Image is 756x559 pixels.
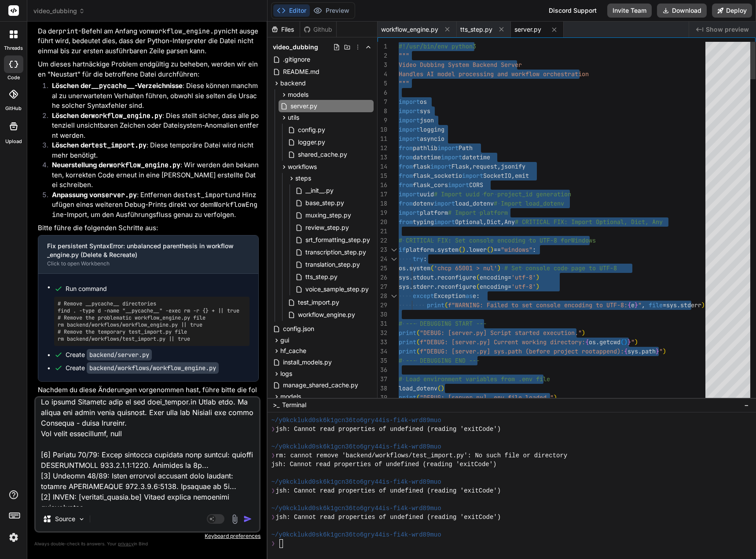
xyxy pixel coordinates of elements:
[596,347,624,355] span: append):
[271,504,441,513] span: ~/y0kcklukd0sk6k1gcn36to6gry44is-fi4k-wrd89muo
[273,43,318,51] span: video_dubbing
[378,97,387,107] div: 7
[532,246,536,254] span: :
[282,401,306,409] span: Terminal
[52,141,147,149] strong: Löschen der
[399,199,413,207] span: from
[378,301,387,310] div: 29
[624,301,628,309] span: :
[288,113,299,122] span: utils
[275,513,501,522] span: jsh: Cannot read properties of undefined (reading 'exitCode')
[305,235,371,245] span: srt_formatting_step.py
[413,218,434,226] span: typing
[420,98,427,106] span: os
[268,25,300,34] div: Files
[649,301,663,309] span: file
[273,401,279,409] span: >_
[305,222,350,233] span: review_step.py
[91,81,135,90] code: __pycache__
[271,460,496,469] span: jsh: Cannot read properties of undefined (reading 'exitCode')
[434,292,466,300] span: Exception
[399,209,420,217] span: import
[624,347,628,355] span: {
[378,88,387,97] div: 6
[459,246,462,254] span: (
[305,185,334,196] span: __init__.py
[511,273,536,281] span: 'utf-8'
[378,42,387,51] div: 1
[378,264,387,273] div: 25
[585,338,589,346] span: {
[399,190,420,198] span: import
[420,135,444,143] span: asyncio
[378,356,387,365] div: 35
[441,153,462,161] span: import
[497,264,501,272] span: )
[118,541,134,546] span: privacy
[462,153,490,161] span: datetime
[413,255,423,263] span: try
[399,181,413,189] span: from
[483,172,511,180] span: SocketIO
[297,297,340,308] span: test_import.py
[536,283,539,291] span: )
[52,191,137,199] strong: Anpassung von
[434,190,571,198] span: # Import uuid for project_id generation
[38,26,259,56] p: Da der -Befehl am Anfang von nicht ausgeführt wird, bedeutet dies, dass der Python-Interpreter di...
[275,425,501,434] span: jsh: Cannot read properties of undefined (reading 'exitCode')
[420,329,582,337] span: "DEBUG: [server.py] Script started execution."
[288,90,308,99] span: models
[297,137,326,147] span: logger.py
[38,223,259,233] p: Bitte führe die folgenden Schritte aus:
[378,153,387,162] div: 13
[416,347,420,355] span: (
[378,208,387,217] div: 19
[631,338,635,346] span: "
[378,291,387,301] div: 28
[378,375,387,384] div: 37
[430,162,451,170] span: import
[501,162,525,170] span: jsonify
[38,385,259,405] p: Nachdem du diese Änderungen vorgenommen hast, führe bitte die folgenden Schritte aus:
[305,259,361,270] span: translation_step.py
[38,59,259,79] p: Um dieses hartnäckige Problem endgültig zu beheben, werden wir einen "Neustart" für die betroffen...
[378,116,387,125] div: 9
[430,264,434,272] span: (
[271,513,275,522] span: ❯
[243,515,252,523] img: icon
[381,25,438,34] span: workflow_engine.py
[476,273,480,281] span: (
[378,171,387,180] div: 15
[444,301,448,309] span: (
[501,218,504,226] span: ,
[663,301,701,309] span: =sys.stderr
[427,301,444,309] span: print
[416,338,420,346] span: (
[399,144,413,152] span: from
[399,125,420,133] span: import
[434,218,455,226] span: import
[571,236,596,244] span: Windows
[388,254,400,264] div: Click to collapse the range.
[514,25,541,34] span: server.py
[487,246,490,254] span: (
[413,172,462,180] span: flask_socketio
[45,160,259,190] li: : Wir werden den bekannten, korrekten Code erneut in eine [PERSON_NAME] erstellte Datei schreiben.
[59,27,78,36] code: print
[273,4,310,17] button: Editor
[388,245,400,254] div: Click to collapse the range.
[638,301,642,309] span: "
[413,162,430,170] span: flask
[455,218,483,226] span: Optional
[295,174,311,183] span: steps
[280,392,301,401] span: models
[515,172,529,180] span: emit
[582,329,585,337] span: )
[399,264,430,272] span: os.system
[150,27,222,36] code: workflow_engine.py
[659,347,663,355] span: "
[45,140,259,160] li: : Diese temporäre Datei wird nicht mehr benötigt.
[663,347,666,355] span: )
[399,61,522,69] span: Video Dubbing System Backend Server
[280,346,306,355] span: hf_cache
